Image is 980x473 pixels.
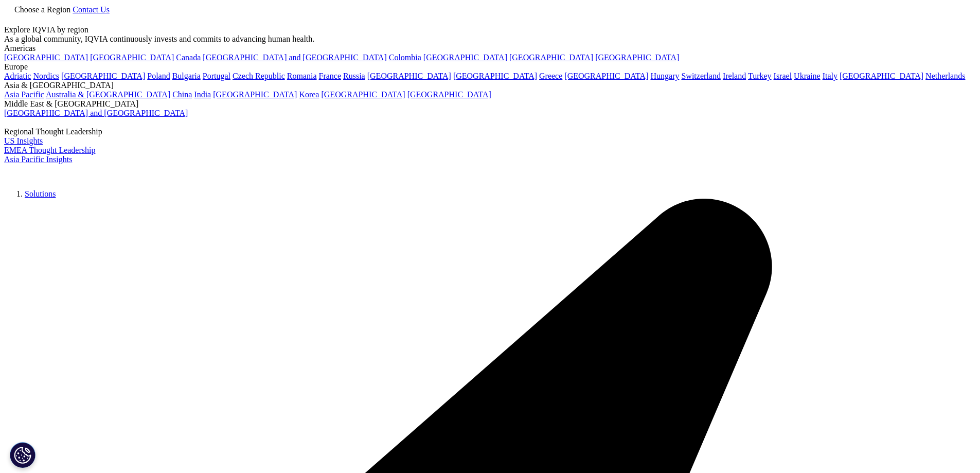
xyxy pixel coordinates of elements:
a: Netherlands [925,72,965,80]
a: Australia & [GEOGRAPHIC_DATA] [46,90,170,99]
a: EMEA Thought Leadership [4,146,95,154]
a: Canada [176,53,201,62]
div: Regional Thought Leadership [4,127,976,136]
div: Middle East & [GEOGRAPHIC_DATA] [4,99,976,109]
a: Colombia [389,53,421,62]
a: Asia Pacific Insights [4,155,72,164]
div: As a global community, IQVIA continuously invests and commits to advancing human health. [4,34,976,44]
div: Europe [4,62,976,72]
a: [GEOGRAPHIC_DATA] [564,72,648,80]
a: [GEOGRAPHIC_DATA] and [GEOGRAPHIC_DATA] [203,53,386,62]
a: US Insights [4,136,43,145]
button: Definições de cookies [10,442,35,468]
a: Switzerland [681,72,720,80]
a: Ireland [723,72,746,80]
a: France [319,72,342,80]
a: [GEOGRAPHIC_DATA] [595,53,679,62]
a: [GEOGRAPHIC_DATA] [367,72,451,80]
a: Contact Us [73,5,110,14]
a: Russia [343,72,365,80]
a: Korea [299,90,319,99]
a: [GEOGRAPHIC_DATA] [321,90,405,99]
a: [GEOGRAPHIC_DATA] [840,72,923,80]
a: Turkey [748,72,772,80]
a: Hungary [650,72,679,80]
a: Portugal [203,72,230,80]
a: Israel [774,72,792,80]
div: Asia & [GEOGRAPHIC_DATA] [4,81,976,90]
a: [GEOGRAPHIC_DATA] [4,53,88,62]
a: [GEOGRAPHIC_DATA] [407,90,491,99]
a: China [172,90,192,99]
a: [GEOGRAPHIC_DATA] [423,53,507,62]
a: [GEOGRAPHIC_DATA] [61,72,145,80]
a: Solutions [25,189,56,198]
a: [GEOGRAPHIC_DATA] [509,53,593,62]
div: Explore IQVIA by region [4,25,976,34]
a: [GEOGRAPHIC_DATA] [90,53,174,62]
a: Adriatic [4,72,31,80]
a: Czech Republic [233,72,285,80]
div: Americas [4,44,976,53]
a: Asia Pacific [4,90,44,99]
a: Ukraine [794,72,821,80]
a: [GEOGRAPHIC_DATA] [453,72,537,80]
a: Romania [287,72,317,80]
span: Choose a Region [14,5,70,14]
a: Nordics [33,72,59,80]
a: India [194,90,211,99]
a: [GEOGRAPHIC_DATA] [213,90,297,99]
a: Italy [823,72,838,80]
a: [GEOGRAPHIC_DATA] and [GEOGRAPHIC_DATA] [4,109,188,117]
a: Bulgaria [172,72,201,80]
a: Poland [147,72,170,80]
a: Greece [539,72,562,80]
